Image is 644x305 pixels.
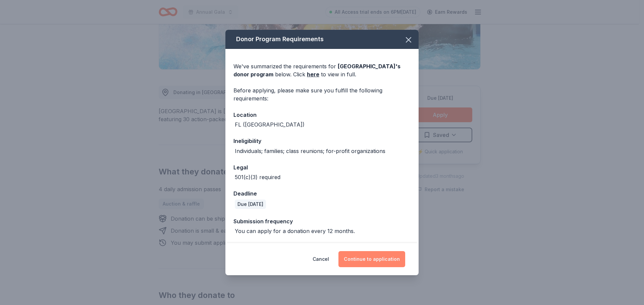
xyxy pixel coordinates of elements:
[233,110,411,119] div: Location
[307,70,319,78] a: here
[235,173,280,181] div: 501(c)(3) required
[235,121,305,129] div: FL ([GEOGRAPHIC_DATA])
[235,200,266,209] div: Due [DATE]
[233,86,411,102] div: Before applying, please make sure you fulfill the following requirements:
[233,137,411,145] div: Ineligibility
[233,62,411,78] div: We've summarized the requirements for below. Click to view in full.
[225,30,419,49] div: Donor Program Requirements
[313,251,329,267] button: Cancel
[233,217,411,226] div: Submission frequency
[235,147,385,155] div: Individuals; families; class reunions; for-profit organizations
[233,163,411,172] div: Legal
[233,189,411,198] div: Deadline
[338,251,405,267] button: Continue to application
[235,227,355,235] div: You can apply for a donation every 12 months.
